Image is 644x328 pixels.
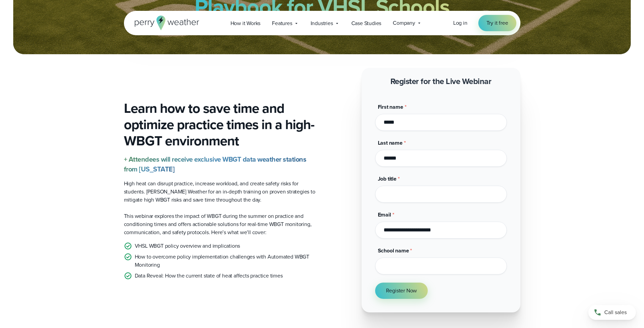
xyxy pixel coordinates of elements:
[135,242,240,250] p: VHSL WBGT policy overview and implications
[351,19,382,27] span: Case Studies
[135,272,283,280] p: Data Reveal: How the current state of heat affects practice times
[225,16,266,30] a: How it Works
[124,180,317,204] p: High heat can disrupt practice, increase workload, and create safety risks for students. [PERSON_...
[604,308,627,316] span: Call sales
[311,19,333,27] span: Industries
[124,154,307,174] strong: + Attendees will receive exclusive WBGT data weather stations from [US_STATE]
[124,100,317,149] h3: Learn how to save time and optimize practice times in a high-WBGT environment
[386,287,417,295] span: Register Now
[124,212,317,237] p: This webinar explores the impact of WBGT during the summer on practice and conditioning times and...
[588,305,636,320] a: Call sales
[378,247,409,254] span: School name
[272,19,292,27] span: Features
[135,253,317,269] p: How to overcome policy implementation challenges with Automated WBGT Monitoring
[375,283,428,299] button: Register Now
[453,19,467,27] a: Log in
[378,139,403,147] span: Last name
[231,19,261,27] span: How it Works
[378,175,397,183] span: Job title
[453,19,467,27] span: Log in
[346,16,387,30] a: Case Studies
[378,103,403,111] span: First name
[486,19,508,27] span: Try it free
[393,19,415,27] span: Company
[390,75,492,87] strong: Register for the Live Webinar
[378,211,391,219] span: Email
[478,15,516,31] a: Try it free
